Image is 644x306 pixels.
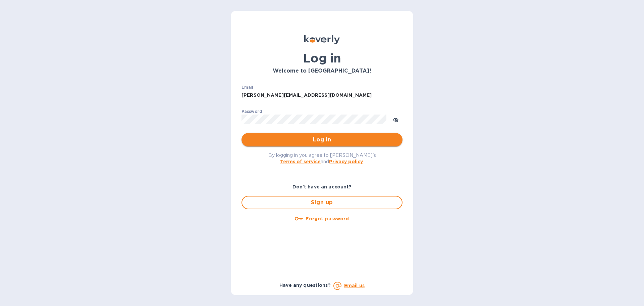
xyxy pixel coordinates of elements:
[241,110,262,114] label: Password
[268,152,376,164] span: By logging in you agree to [PERSON_NAME]'s and .
[241,51,402,65] h1: Log in
[247,136,397,144] span: Log in
[241,133,402,146] button: Log in
[344,283,365,288] a: Email us
[292,184,352,189] b: Don't have an account?
[248,199,396,207] span: Sign up
[329,159,363,164] a: Privacy policy
[241,85,253,89] label: Email
[241,68,402,74] h3: Welcome to [GEOGRAPHIC_DATA]!
[280,159,321,164] a: Terms of service
[304,35,340,44] img: Koverly
[279,282,331,288] b: Have any questions?
[241,90,402,100] input: Enter email address
[306,216,349,221] u: Forgot password
[241,196,402,209] button: Sign up
[389,113,402,126] button: toggle password visibility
